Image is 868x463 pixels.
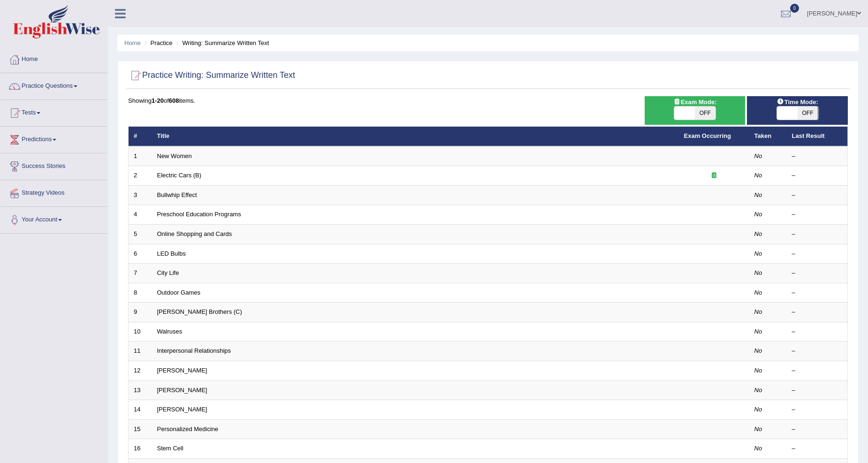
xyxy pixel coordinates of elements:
td: 1 [129,146,152,166]
td: 10 [129,322,152,342]
th: Title [152,127,679,146]
em: No [754,211,762,218]
a: Strategy Videos [0,180,107,204]
td: 5 [129,225,152,244]
td: 3 [129,185,152,205]
a: Outdoor Games [157,289,201,296]
span: OFF [695,106,716,120]
td: 6 [129,244,152,264]
a: Preschool Education Programs [157,211,241,218]
div: – [792,171,843,180]
div: – [792,210,843,219]
b: 1-20 [152,97,164,104]
div: – [792,191,843,200]
span: Exam Mode: [670,97,720,107]
td: 12 [129,361,152,380]
div: – [792,366,843,375]
em: No [754,445,762,452]
a: Exam Occurring [684,132,731,139]
th: # [129,127,152,146]
em: No [754,269,762,276]
li: Practice [142,38,172,47]
div: – [792,444,843,453]
em: No [754,347,762,354]
em: No [754,328,762,335]
div: – [792,152,843,161]
div: – [792,269,843,278]
a: Home [0,46,107,70]
div: Exam occurring question [684,171,744,180]
a: Practice Questions [0,73,107,97]
a: Stem Cell [157,445,183,452]
a: City Life [157,269,179,276]
em: No [754,230,762,237]
th: Taken [749,127,787,146]
a: [PERSON_NAME] [157,406,207,413]
td: 14 [129,400,152,420]
em: No [754,367,762,374]
div: – [792,250,843,258]
a: Online Shopping and Cards [157,230,232,237]
div: Show exams occurring in exams [645,96,746,125]
a: Tests [0,100,107,123]
td: 15 [129,419,152,439]
a: Predictions [0,127,107,150]
em: No [754,250,762,257]
div: – [792,327,843,336]
td: 16 [129,439,152,459]
h2: Practice Writing: Summarize Written Text [128,68,295,83]
th: Last Result [787,127,848,146]
td: 8 [129,283,152,303]
a: [PERSON_NAME] Brothers (C) [157,308,242,315]
a: Success Stories [0,153,107,177]
span: Time Mode: [773,97,822,107]
b: 608 [169,97,179,104]
div: – [792,288,843,297]
a: Electric Cars (B) [157,172,202,179]
em: No [754,191,762,198]
div: – [792,230,843,239]
td: 2 [129,166,152,186]
li: Writing: Summarize Written Text [174,38,269,47]
td: 13 [129,380,152,400]
div: – [792,308,843,317]
em: No [754,172,762,179]
span: OFF [798,106,818,120]
a: LED Bulbs [157,250,186,257]
a: Personalized Medicine [157,425,219,433]
td: 9 [129,303,152,322]
span: 0 [790,4,799,13]
div: Showing of items. [128,96,848,105]
em: No [754,152,762,159]
a: New Women [157,152,192,159]
a: [PERSON_NAME] [157,387,207,394]
em: No [754,289,762,296]
div: – [792,347,843,356]
a: Walruses [157,328,183,335]
td: 4 [129,205,152,225]
div: – [792,425,843,434]
em: No [754,387,762,394]
a: Home [124,39,141,46]
em: No [754,425,762,433]
a: [PERSON_NAME] [157,367,207,374]
div: – [792,405,843,414]
a: Your Account [0,207,107,230]
td: 7 [129,264,152,283]
td: 11 [129,342,152,361]
em: No [754,308,762,315]
a: Interpersonal Relationships [157,347,231,354]
a: Bullwhip Effect [157,191,197,198]
em: No [754,406,762,413]
div: – [792,386,843,395]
